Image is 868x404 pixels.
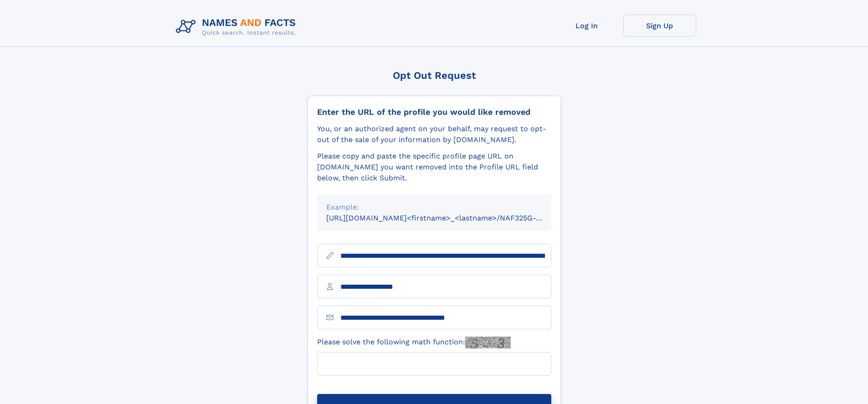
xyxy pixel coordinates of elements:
[317,337,511,348] label: Please solve the following math function:
[326,202,542,213] div: Example:
[317,123,551,145] div: You, or an authorized agent on your behalf, may request to opt-out of the sale of your informatio...
[308,70,561,81] div: Opt Out Request
[317,151,551,184] div: Please copy and paste the specific profile page URL on [DOMAIN_NAME] you want removed into the Pr...
[623,15,696,37] a: Sign Up
[172,15,303,39] img: Logo Names and Facts
[317,107,551,117] div: Enter the URL of the profile you would like removed
[326,214,569,222] small: [URL][DOMAIN_NAME]<firstname>_<lastname>/NAF325G-xxxxxxxx
[550,15,623,37] a: Log In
